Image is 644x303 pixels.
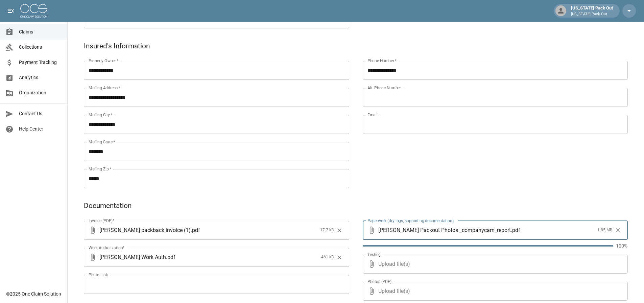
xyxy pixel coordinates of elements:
[19,74,62,81] span: Analytics
[191,226,200,234] span: . pdf
[166,253,175,261] span: . pdf
[511,226,520,234] span: . pdf
[367,112,378,118] label: Email
[19,110,62,117] span: Contact Us
[99,253,166,261] span: [PERSON_NAME] Work Auth
[19,28,62,36] span: Claims
[367,218,454,224] label: Paperwork (dry logs, supporting documentation)
[616,242,628,249] p: 100%
[378,255,610,274] span: Upload file(s)
[89,245,125,251] label: Work Authorization*
[367,85,401,91] label: Alt. Phone Number
[334,252,344,262] button: Clear
[99,226,191,234] span: [PERSON_NAME] packback invoice (1)
[367,252,381,257] label: Testing
[597,227,612,234] span: 1.85 MB
[89,139,115,145] label: Mailing State
[89,58,119,64] label: Property Owner
[321,254,334,261] span: 461 kB
[613,225,623,235] button: Clear
[571,11,613,17] p: [US_STATE] Pack Out
[568,5,616,17] div: [US_STATE] Pack Out
[89,272,108,278] label: Photo Link
[19,44,62,51] span: Collections
[19,125,62,133] span: Help Center
[367,58,397,64] label: Phone Number
[89,112,113,118] label: Mailing City
[20,4,47,18] img: ocs-logo-white-transparent.png
[6,290,61,297] div: © 2025 One Claim Solution
[378,282,610,301] span: Upload file(s)
[378,226,511,234] span: [PERSON_NAME] Packout Photos _companycam_report
[334,225,344,235] button: Clear
[19,89,62,96] span: Organization
[19,59,62,66] span: Payment Tracking
[320,227,334,234] span: 17.7 kB
[89,166,112,172] label: Mailing Zip
[89,218,115,224] label: Invoice (PDF)*
[367,279,391,284] label: Photos (PDF)
[89,85,120,91] label: Mailing Address
[4,4,18,18] button: open drawer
